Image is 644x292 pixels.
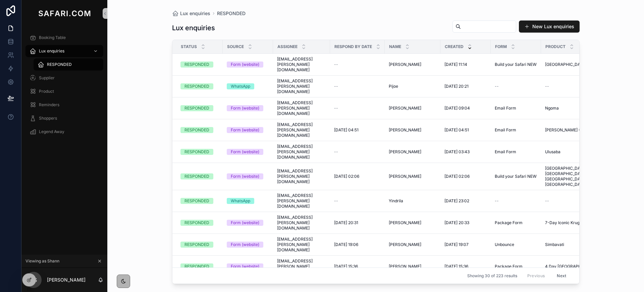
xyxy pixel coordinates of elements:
[277,258,326,275] a: [EMAIL_ADDRESS][PERSON_NAME][DOMAIN_NAME]
[180,263,219,269] a: RESPONDED
[545,220,630,225] span: 7-Day Iconic Kruger & [GEOGRAPHIC_DATA]
[25,258,59,264] span: Viewing as Shann
[444,62,487,67] a: [DATE] 11:14
[227,127,269,133] a: Form (website)
[389,174,421,179] span: [PERSON_NAME]
[227,149,269,155] a: Form (website)
[180,149,219,155] a: RESPONDED
[519,20,580,33] button: New Lux enquiries
[389,106,436,111] a: [PERSON_NAME]
[39,129,64,134] span: Legend Away
[552,270,571,281] button: Next
[227,263,269,269] a: Form (website)
[277,144,326,160] a: [EMAIL_ADDRESS][PERSON_NAME][DOMAIN_NAME]
[444,174,470,179] span: [DATE] 02:06
[444,264,487,269] a: [DATE] 15:36
[495,149,537,155] a: Email Form
[495,242,514,247] span: Unbounce
[444,84,487,89] a: [DATE] 20:21
[227,44,244,49] span: Source
[21,27,107,147] div: scrollable content
[495,127,516,133] span: Email Form
[444,198,487,204] a: [DATE] 23:02
[334,127,359,133] span: [DATE] 04:51
[227,173,269,179] a: Form (website)
[334,174,359,179] span: [DATE] 02:06
[495,149,516,155] span: Email Form
[545,127,637,133] span: [PERSON_NAME] ([PERSON_NAME] Adventures)
[334,106,381,111] a: --
[172,23,215,33] h1: Lux enquiries
[334,106,338,111] span: --
[495,84,499,89] span: --
[467,273,517,279] span: Showing 30 of 223 results
[334,198,381,204] a: --
[227,242,269,248] a: Form (website)
[444,242,469,247] span: [DATE] 19:07
[334,149,381,155] a: --
[39,102,59,108] span: Reminders
[277,168,326,184] a: [EMAIL_ADDRESS][PERSON_NAME][DOMAIN_NAME]
[180,105,219,111] a: RESPONDED
[389,149,436,155] a: [PERSON_NAME]
[545,149,560,155] span: Ulusaba
[334,220,381,225] a: [DATE] 20:31
[495,264,523,269] span: Package Form
[334,198,338,204] span: --
[495,106,516,111] span: Email Form
[181,44,197,49] span: Status
[25,72,103,84] a: Supplier
[334,264,381,269] a: [DATE] 15:36
[389,44,401,49] span: Name
[495,84,537,89] a: --
[39,48,64,54] span: Lux enquiries
[184,149,209,155] div: RESPONDED
[545,62,630,67] span: [GEOGRAPHIC_DATA], [GEOGRAPHIC_DATA]
[444,149,470,155] span: [DATE] 03:43
[227,198,269,204] a: WhatsApp
[47,277,86,283] p: [PERSON_NAME]
[545,198,549,204] span: --
[495,264,537,269] a: Package Form
[495,198,499,204] span: --
[231,173,259,179] div: Form (website)
[444,127,487,133] a: [DATE] 04:51
[334,84,381,89] a: --
[444,220,469,225] span: [DATE] 20:33
[184,61,209,68] div: RESPONDED
[277,56,326,73] a: [EMAIL_ADDRESS][PERSON_NAME][DOMAIN_NAME]
[444,149,487,155] a: [DATE] 03:43
[277,100,326,116] a: [EMAIL_ADDRESS][PERSON_NAME][DOMAIN_NAME]
[389,62,421,67] span: [PERSON_NAME]
[184,242,209,248] div: RESPONDED
[444,127,469,133] span: [DATE] 04:51
[334,44,372,49] span: Respond by date
[495,220,523,225] span: Package Form
[227,83,269,89] a: WhatsApp
[334,242,381,247] a: [DATE] 19:06
[444,242,487,247] a: [DATE] 19:07
[277,78,326,94] span: [EMAIL_ADDRESS][PERSON_NAME][DOMAIN_NAME]
[495,174,537,179] span: Build your Safari NEW
[39,35,66,40] span: Booking Table
[444,84,469,89] span: [DATE] 20:21
[545,84,549,89] span: --
[184,105,209,111] div: RESPONDED
[389,127,421,133] span: [PERSON_NAME]
[227,105,269,111] a: Form (website)
[545,264,636,269] span: 4 Day [GEOGRAPHIC_DATA] Rovos Rail Journey
[277,44,298,49] span: Assignee
[444,220,487,225] a: [DATE] 20:33
[231,83,250,89] div: WhatsApp
[389,127,436,133] a: [PERSON_NAME]
[277,193,326,209] a: [EMAIL_ADDRESS][PERSON_NAME][DOMAIN_NAME]
[334,174,381,179] a: [DATE] 02:06
[545,44,566,49] span: Product
[495,62,537,67] span: Build your Safari NEW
